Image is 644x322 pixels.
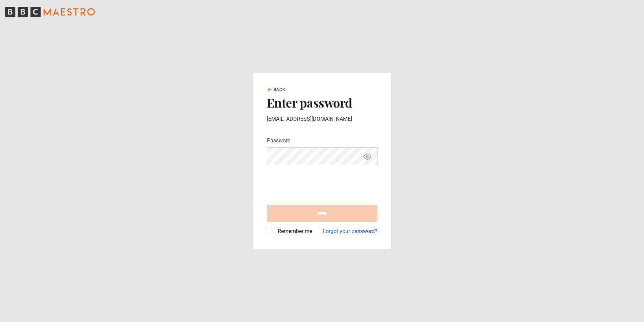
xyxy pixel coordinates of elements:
[267,87,286,93] a: Back
[274,87,286,93] span: Back
[267,170,370,197] iframe: reCAPTCHA
[267,115,377,123] p: [EMAIL_ADDRESS][DOMAIN_NAME]
[5,7,95,17] svg: BBC Maestro
[275,227,312,235] label: Remember me
[362,151,373,162] button: Show password
[267,137,291,145] label: Password
[267,95,377,110] h2: Enter password
[323,227,377,235] a: Forgot your password?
